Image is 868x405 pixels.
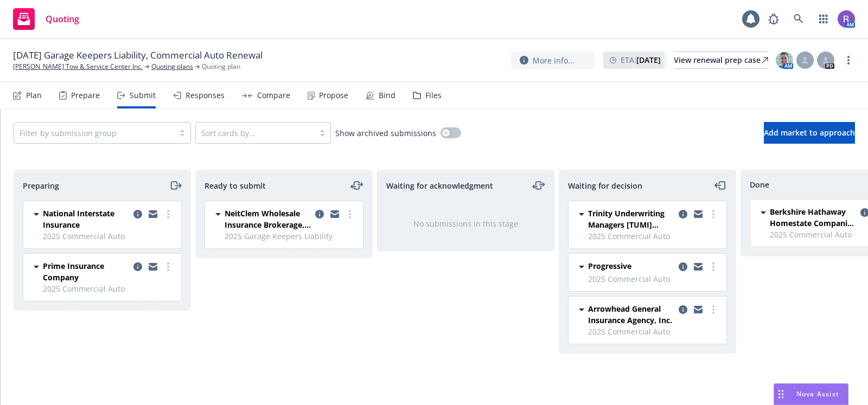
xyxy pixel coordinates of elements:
span: Nova Assist [796,389,839,398]
span: Quoting plan [202,62,240,72]
span: 2025 Commercial Auto [43,283,175,294]
span: 2025 Commercial Auto [43,230,175,242]
a: View renewal prep case [674,52,768,69]
div: Drag to move [774,384,788,404]
span: More info... [533,55,575,66]
button: More info... [511,52,595,69]
span: Waiting for acknowledgment [386,180,493,191]
a: moveRight [169,179,182,192]
span: Berkshire Hathaway Homestate Companies (BHHC) [770,206,856,229]
span: [DATE] Garage Keepers Liability, Commercial Auto Renewal [13,49,263,62]
div: Prepare [71,91,100,100]
a: moveLeftRight [532,179,545,192]
div: Propose [319,91,348,100]
div: View renewal prep case [674,52,768,68]
a: [PERSON_NAME] Tow & Service Center Inc. [13,62,143,72]
a: more [707,260,720,273]
span: Preparing [23,180,59,191]
img: photo [776,52,793,69]
a: more [707,208,720,221]
span: Progressive [588,260,631,272]
span: Quoting [46,15,79,23]
a: Quoting plans [151,62,193,72]
strong: [DATE] [636,55,661,65]
div: No submissions in this stage [395,218,537,229]
span: 2025 Commercial Auto [588,230,720,242]
div: Plan [26,91,42,100]
div: Compare [257,91,290,100]
a: more [162,208,175,221]
span: Trinity Underwriting Managers [TUMI] (AmWins) [588,208,674,230]
a: copy logging email [692,208,705,221]
a: copy logging email [313,208,326,221]
span: 2025 Commercial Auto [588,273,720,285]
a: copy logging email [676,208,690,221]
span: Prime Insurance Company [43,260,129,283]
span: Show archived submissions [335,127,436,139]
a: copy logging email [131,260,144,273]
span: Waiting for decision [568,180,642,191]
a: copy logging email [692,260,705,273]
a: moveLeftRight [350,179,363,192]
a: copy logging email [131,208,144,221]
span: 2025 Commercial Auto [588,326,720,337]
img: photo [838,10,855,28]
span: Ready to submit [205,180,266,191]
button: Nova Assist [774,383,848,405]
a: Quoting [9,4,84,34]
a: more [842,54,855,67]
a: copy logging email [146,260,159,273]
a: more [707,303,720,316]
button: Add market to approach [764,122,855,144]
a: copy logging email [676,303,690,316]
div: Bind [379,91,395,100]
div: Responses [186,91,225,100]
a: copy logging email [692,303,705,316]
div: Submit [130,91,156,100]
a: copy logging email [328,208,341,221]
a: copy logging email [146,208,159,221]
a: Search [788,8,809,30]
span: Add market to approach [764,127,855,138]
a: Report a Bug [763,8,784,30]
a: more [162,260,175,273]
div: Files [425,91,442,100]
span: ETA : [621,54,661,66]
a: copy logging email [676,260,690,273]
a: more [343,208,356,221]
a: Switch app [813,8,834,30]
span: Arrowhead General Insurance Agency, Inc. [588,303,674,326]
span: Done [750,179,769,190]
span: National Interstate Insurance [43,208,129,230]
span: 2025 Garage Keepers Liability [225,230,356,242]
a: moveLeft [714,179,727,192]
span: NeitClem Wholesale Insurance Brokerage, Inc. [225,208,311,230]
